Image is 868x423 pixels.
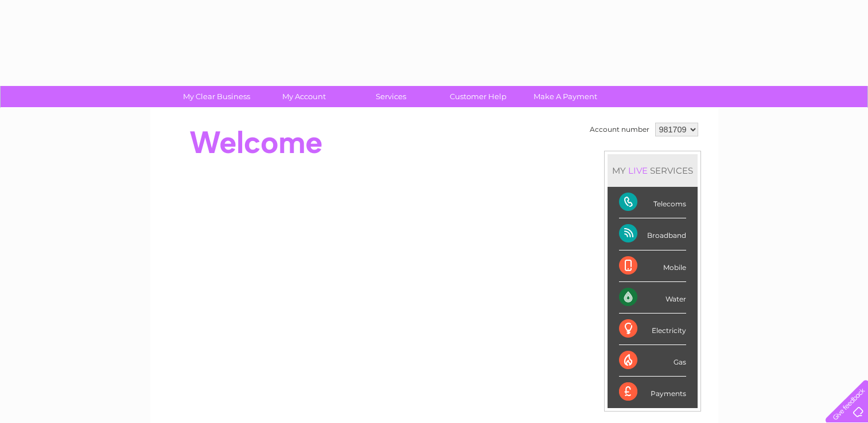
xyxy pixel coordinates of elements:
[626,165,650,176] div: LIVE
[431,86,526,107] a: Customer Help
[587,120,652,139] td: Account number
[619,187,686,218] div: Telecoms
[619,345,686,377] div: Gas
[608,154,698,187] div: MY SERVICES
[619,282,686,314] div: Water
[619,250,686,282] div: Mobile
[619,377,686,408] div: Payments
[256,86,351,107] a: My Account
[344,86,438,107] a: Services
[518,86,613,107] a: Make A Payment
[619,314,686,345] div: Electricity
[619,218,686,250] div: Broadband
[169,86,264,107] a: My Clear Business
